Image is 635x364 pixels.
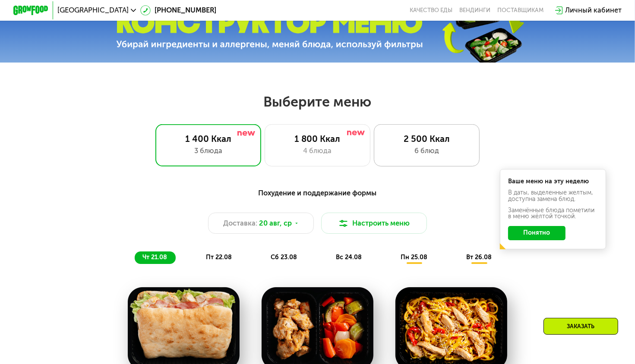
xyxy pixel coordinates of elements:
[28,93,607,110] h2: Выберите меню
[142,254,167,261] span: чт 21.08
[164,134,252,144] div: 1 400 Ккал
[206,254,232,261] span: пт 22.08
[383,134,471,144] div: 2 500 Ккал
[401,254,427,261] span: пн 25.08
[57,188,579,199] div: Похудение и поддержание формы
[274,146,361,157] div: 4 блюда
[274,134,361,144] div: 1 800 Ккал
[497,7,543,14] div: поставщикам
[223,218,257,229] span: Доставка:
[271,254,297,261] span: сб 23.08
[259,218,292,229] span: 20 авг, ср
[383,146,471,157] div: 6 блюд
[543,318,618,335] div: Заказать
[336,254,362,261] span: вс 24.08
[164,146,252,157] div: 3 блюда
[321,213,427,234] button: Настроить меню
[140,5,216,16] a: [PHONE_NUMBER]
[508,179,598,185] div: Ваше меню на эту неделю
[565,5,622,16] div: Личный кабинет
[508,207,598,220] div: Заменённые блюда пометили в меню жёлтой точкой.
[459,7,490,14] a: Вендинги
[508,190,598,202] div: В даты, выделенные желтым, доступна замена блюд.
[57,7,129,14] span: [GEOGRAPHIC_DATA]
[410,7,452,14] a: Качество еды
[466,254,492,261] span: вт 26.08
[508,226,566,240] button: Понятно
